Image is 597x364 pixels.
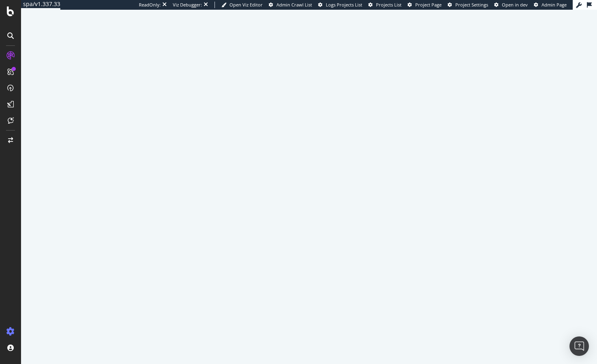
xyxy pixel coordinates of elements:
div: ReadOnly: [139,2,161,8]
span: Project Settings [455,2,488,8]
a: Logs Projects List [318,2,362,8]
a: Admin Page [534,2,567,8]
span: Admin Crawl List [276,2,312,8]
a: Projects List [368,2,402,8]
div: Open Intercom Messenger [569,336,589,356]
a: Project Page [408,2,442,8]
span: Project Page [415,2,442,8]
a: Admin Crawl List [269,2,312,8]
a: Project Settings [448,2,488,8]
span: Logs Projects List [326,2,362,8]
span: Admin Page [542,2,567,8]
a: Open in dev [494,2,528,8]
span: Open Viz Editor [229,2,263,8]
div: Viz Debugger: [173,2,202,8]
span: Projects List [376,2,402,8]
a: Open Viz Editor [221,2,263,8]
span: Open in dev [502,2,528,8]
